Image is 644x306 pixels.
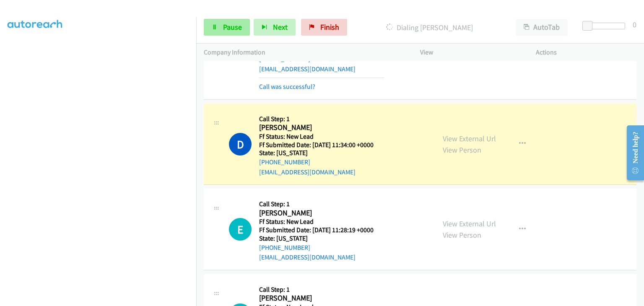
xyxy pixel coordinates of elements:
[223,22,242,32] span: Pause
[259,123,384,132] h2: [PERSON_NAME]
[229,218,252,241] h1: E
[620,119,644,186] iframe: Resource Center
[443,134,496,143] a: View External Url
[358,22,501,33] p: Dialing [PERSON_NAME]
[259,226,384,234] h5: Ff Submitted Date: [DATE] 11:28:19 +0000
[587,23,625,29] div: Delay between calls (in seconds)
[443,219,496,228] a: View External Url
[259,65,356,73] a: [EMAIL_ADDRESS][DOMAIN_NAME]
[516,19,568,36] button: AutoTab
[259,132,384,141] h5: Ff Status: New Lead
[301,19,347,36] a: Finish
[259,285,374,294] h5: Call Step: 1
[259,141,384,149] h5: Ff Submitted Date: [DATE] 11:34:00 +0000
[259,234,384,243] h5: State: [US_STATE]
[229,133,252,156] h1: D
[320,22,339,32] span: Finish
[229,218,252,241] div: The call is yet to be attempted
[259,158,310,166] a: [PHONE_NUMBER]
[204,19,250,36] a: Pause
[254,19,296,36] button: Next
[273,22,288,32] span: Next
[443,145,481,155] a: View Person
[259,253,356,261] a: [EMAIL_ADDRESS][DOMAIN_NAME]
[259,208,384,218] h2: [PERSON_NAME]
[259,244,310,252] a: [PHONE_NUMBER]
[259,168,356,176] a: [EMAIL_ADDRESS][DOMAIN_NAME]
[633,19,636,30] div: 0
[420,47,521,57] p: View
[259,200,384,208] h5: Call Step: 1
[259,293,374,303] h2: [PERSON_NAME]
[259,218,384,226] h5: Ff Status: New Lead
[259,83,315,91] a: Call was successful?
[443,230,481,240] a: View Person
[204,47,405,57] p: Company Information
[536,47,636,57] p: Actions
[259,55,310,63] a: [PHONE_NUMBER]
[259,149,384,157] h5: State: [US_STATE]
[259,115,384,123] h5: Call Step: 1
